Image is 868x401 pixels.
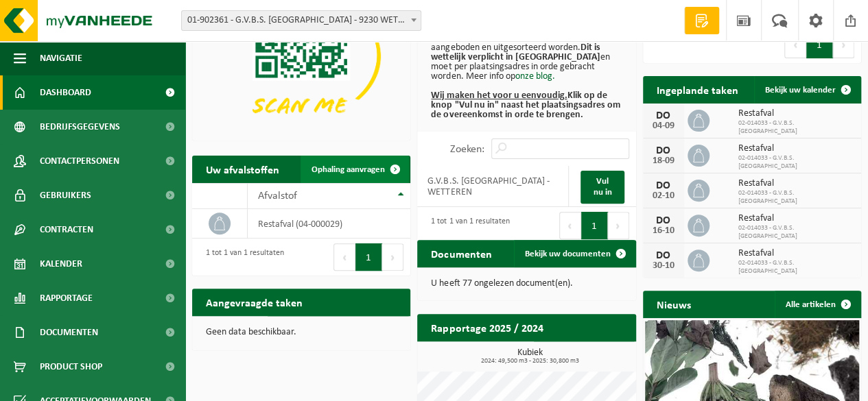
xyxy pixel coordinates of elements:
[417,240,505,267] h2: Documenten
[181,10,421,31] span: 01-902361 - G.V.B.S. SINT-GERTRUDISBASISSC - 9230 WETTEREN, FLORIMOND LEIRENSSTRAAT 31
[40,144,119,178] span: Contactpersonen
[738,224,854,241] span: 02-014033 - G.V.B.S. [GEOGRAPHIC_DATA]
[650,121,677,131] div: 04-09
[417,166,569,207] td: G.V.B.S. [GEOGRAPHIC_DATA] - WETTEREN
[40,41,82,75] span: Navigatie
[643,291,705,317] h2: Nieuws
[199,242,284,272] div: 1 tot 1 van 1 resultaten
[765,86,836,95] span: Bekijk uw kalender
[534,341,635,368] a: Bekijk rapportage
[355,243,382,271] button: 1
[301,156,409,183] a: Ophaling aanvragen
[40,75,91,110] span: Dashboard
[643,76,752,103] h2: Ingeplande taken
[40,247,82,281] span: Kalender
[738,119,854,136] span: 02-014033 - G.V.B.S. [GEOGRAPHIC_DATA]
[784,31,806,58] button: Previous
[182,11,421,30] span: 01-902361 - G.V.B.S. SINT-GERTRUDISBASISSC - 9230 WETTEREN, FLORIMOND LEIRENSSTRAAT 31
[738,189,854,206] span: 02-014033 - G.V.B.S. [GEOGRAPHIC_DATA]
[258,191,297,202] span: Afvalstof
[417,314,556,341] h2: Rapportage 2025 / 2024
[738,143,854,154] span: Restafval
[650,215,677,226] div: DO
[559,212,581,239] button: Previous
[650,191,677,201] div: 02-10
[650,110,677,121] div: DO
[431,90,620,120] b: Klik op de knop "Vul nu in" naast het plaatsingsadres om de overeenkomst in orde te brengen.
[650,156,677,166] div: 18-09
[650,145,677,156] div: DO
[833,31,854,58] button: Next
[738,213,854,224] span: Restafval
[650,226,677,236] div: 16-10
[775,291,860,318] a: Alle artikelen
[40,315,98,350] span: Documenten
[738,248,854,259] span: Restafval
[424,210,509,241] div: 1 tot 1 van 1 resultaten
[40,110,120,144] span: Bedrijfsgegevens
[431,279,622,289] p: U heeft 77 ongelezen document(en).
[206,328,397,337] p: Geen data beschikbaar.
[312,165,385,174] span: Ophaling aanvragen
[515,71,554,82] a: onze blog.
[650,29,735,60] div: 1 tot 1 van 1 resultaten
[514,240,635,267] a: Bekijk uw documenten
[738,108,854,119] span: Restafval
[738,178,854,189] span: Restafval
[806,31,833,58] button: 1
[192,289,316,315] h2: Aangevraagde taken
[248,209,410,239] td: restafval (04-000029)
[450,144,484,155] label: Zoeken:
[581,212,608,239] button: 1
[738,154,854,171] span: 02-014033 - G.V.B.S. [GEOGRAPHIC_DATA]
[333,243,355,271] button: Previous
[650,250,677,261] div: DO
[40,281,93,315] span: Rapportage
[754,76,860,104] a: Bekijk uw kalender
[431,42,600,62] b: Dit is wettelijk verplicht in [GEOGRAPHIC_DATA]
[192,156,293,182] h2: Uw afvalstoffen
[382,243,403,271] button: Next
[650,180,677,191] div: DO
[424,348,635,365] h3: Kubiek
[608,212,629,239] button: Next
[431,90,567,101] u: Wij maken het voor u eenvoudig.
[525,250,611,258] span: Bekijk uw documenten
[738,259,854,276] span: 02-014033 - G.V.B.S. [GEOGRAPHIC_DATA]
[424,358,635,365] span: 2024: 49,500 m3 - 2025: 30,800 m3
[40,178,91,212] span: Gebruikers
[580,171,624,204] a: Vul nu in
[650,261,677,271] div: 30-10
[40,350,102,384] span: Product Shop
[40,212,93,247] span: Contracten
